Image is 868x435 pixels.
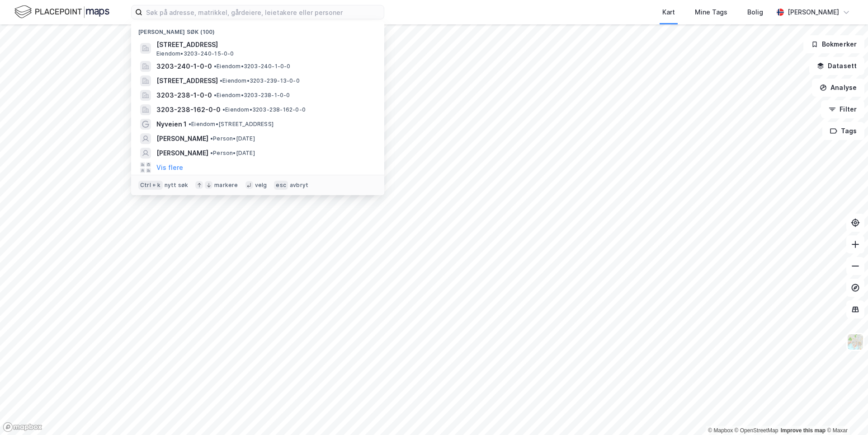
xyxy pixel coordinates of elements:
span: • [222,106,225,113]
button: Filter [821,100,864,118]
a: OpenStreetMap [735,427,778,434]
div: avbryt [290,182,308,189]
div: esc [274,181,288,190]
span: • [220,77,222,84]
span: Eiendom • 3203-238-1-0-0 [214,92,290,99]
span: Person • [DATE] [210,150,255,157]
button: Datasett [809,57,864,75]
span: [PERSON_NAME] [156,148,208,159]
span: Eiendom • 3203-240-15-0-0 [156,50,234,57]
img: Z [847,333,864,351]
span: Nyveien 1 [156,119,187,130]
span: [STREET_ADDRESS] [156,39,373,50]
div: Ctrl + k [138,181,163,190]
div: [PERSON_NAME] søk (100) [131,21,384,37]
span: • [189,121,191,127]
button: Tags [822,122,864,140]
a: Improve this map [781,427,826,434]
span: 3203-238-162-0-0 [156,104,221,115]
div: Kart [662,7,675,18]
div: Bolig [747,7,763,18]
span: • [214,92,217,98]
a: Mapbox [708,427,733,434]
div: Mine Tags [695,7,727,18]
div: markere [214,182,238,189]
button: Vis flere [156,162,183,173]
button: Analyse [812,79,864,97]
span: Eiendom • 3203-238-162-0-0 [222,106,306,113]
div: [PERSON_NAME] [788,7,839,18]
span: [STREET_ADDRESS] [156,75,218,86]
div: Kontrollprogram for chat [823,392,868,435]
span: Eiendom • 3203-240-1-0-0 [214,63,291,70]
span: Person • [DATE] [210,135,255,142]
span: • [210,150,213,156]
span: Eiendom • 3203-239-13-0-0 [220,77,300,84]
a: Mapbox homepage [3,422,42,432]
iframe: Chat Widget [823,392,868,435]
div: velg [255,182,267,189]
span: • [214,63,217,70]
span: [PERSON_NAME] [156,133,208,144]
span: Eiendom • [STREET_ADDRESS] [189,121,274,128]
span: • [210,135,213,142]
button: Bokmerker [803,35,864,53]
input: Søk på adresse, matrikkel, gårdeiere, leietakere eller personer [142,5,384,19]
img: logo.f888ab2527a4732fd821a326f86c7f29.svg [14,4,109,20]
div: nytt søk [165,182,189,189]
span: 3203-238-1-0-0 [156,90,212,101]
span: 3203-240-1-0-0 [156,61,212,72]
